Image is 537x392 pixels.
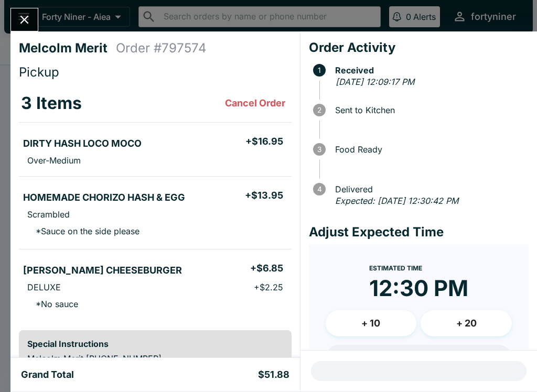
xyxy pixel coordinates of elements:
[336,77,414,87] em: [DATE] 12:09:17 PM
[27,353,283,364] p: Melcolm Merit [PHONE_NUMBER]
[317,185,321,193] text: 4
[330,184,529,194] span: Delivered
[250,262,283,275] h5: + $6.85
[23,264,182,277] h5: [PERSON_NAME] CHEESEBURGER
[27,299,78,309] p: * No sauce
[309,224,529,240] h4: Adjust Expected Time
[27,209,70,220] p: Scrambled
[23,137,142,150] h5: DIRTY HASH LOCO MOCO
[245,189,283,202] h5: + $13.95
[221,93,289,114] button: Cancel Order
[21,93,82,114] h3: 3 Items
[330,105,529,115] span: Sent to Kitchen
[330,145,529,154] span: Food Ready
[19,64,59,80] span: Pickup
[27,339,283,349] h6: Special Instructions
[19,84,292,322] table: orders table
[116,40,207,56] h4: Order # 797574
[21,368,74,381] h5: Grand Total
[23,191,185,204] h5: HOMEMADE CHORIZO HASH & EGG
[258,368,289,381] h5: $51.88
[369,275,468,302] time: 12:30 PM
[335,195,458,206] em: Expected: [DATE] 12:30:42 PM
[19,40,116,56] h4: Melcolm Merit
[326,310,417,336] button: + 10
[317,145,321,154] text: 3
[317,106,321,114] text: 2
[330,66,529,75] span: Received
[318,66,321,74] text: 1
[11,8,38,31] button: Close
[369,264,422,272] span: Estimated Time
[421,310,512,336] button: + 20
[309,40,529,56] h4: Order Activity
[245,135,283,148] h5: + $16.95
[27,155,81,166] p: Over-Medium
[27,282,61,292] p: DELUXE
[27,226,139,236] p: * Sauce on the side please
[254,282,283,292] p: + $2.25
